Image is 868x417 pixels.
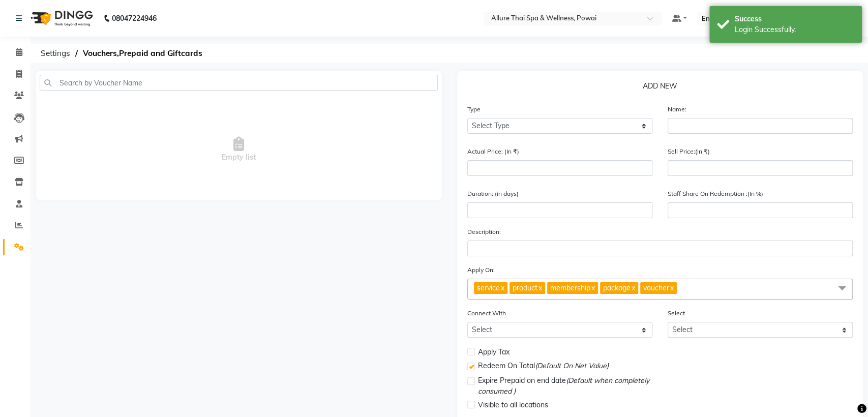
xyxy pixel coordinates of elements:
[735,24,854,35] div: Login Successfully.
[735,14,854,24] div: Success
[467,105,481,114] label: Type
[668,189,763,198] label: Staff Share On Redemption :(In %)
[668,105,686,114] label: Name:
[513,283,537,292] span: product
[478,376,649,396] span: (Default when completely consumed )
[112,4,157,33] b: 08047224946
[603,283,631,292] span: package
[26,4,96,33] img: logo
[478,361,609,373] span: Redeem On Total
[669,283,674,292] a: x
[478,347,510,358] span: Apply Tax
[550,283,590,292] span: membership
[537,283,542,292] a: x
[78,44,207,63] span: Vouchers,Prepaid and Giftcards
[467,265,495,275] label: Apply On:
[590,283,595,292] a: x
[478,375,652,397] span: Expire Prepaid on end date
[500,283,504,292] a: x
[477,283,500,292] span: service
[535,361,609,370] span: (Default On Net Value)
[467,189,519,198] label: Duration: (in days)
[36,44,75,63] span: Settings
[467,81,853,96] p: ADD NEW
[478,400,548,410] span: Visible to all locations
[467,309,506,318] label: Connect With
[467,227,501,236] label: Description:
[668,309,685,318] label: Select
[643,283,669,292] span: voucher
[467,147,519,156] label: Actual Price: (In ₹)
[631,283,635,292] a: x
[36,99,442,200] span: Empty list
[668,147,710,156] label: Sell Price:(In ₹)
[40,75,438,91] input: Search by Voucher Name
